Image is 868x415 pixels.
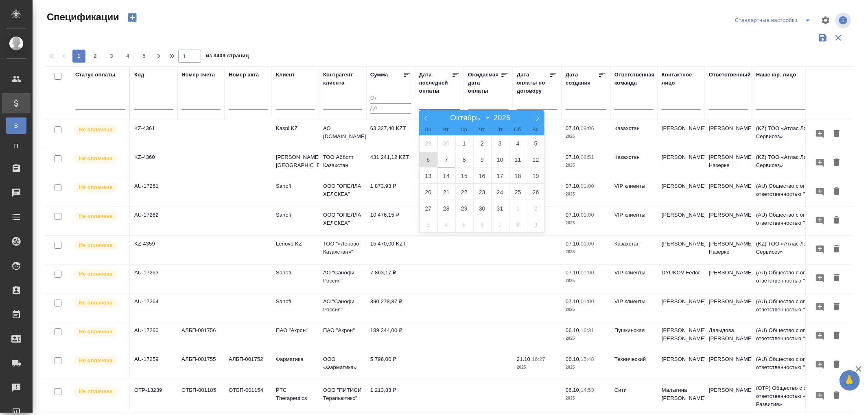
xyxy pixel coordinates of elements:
[366,265,415,293] td: 7 863,17 ₽
[276,355,315,363] p: Фарматика
[491,127,509,133] span: Пт
[491,184,509,200] span: Октябрь 24, 2025
[276,182,315,190] p: Sanofi
[455,168,473,184] span: Октябрь 15, 2025
[79,270,112,278] p: Не оплачена
[323,269,362,285] p: АО "Санофи Россия"
[455,184,473,200] span: Октябрь 22, 2025
[225,382,272,411] td: ОТБП-001154
[581,327,594,333] p: 16:31
[566,356,581,362] p: 06.10,
[437,152,455,167] span: Октябрь 7, 2025
[366,149,415,178] td: 431 241,12 KZT
[509,200,527,216] span: Ноябрь 1, 2025
[581,356,594,362] p: 15:48
[566,133,606,141] p: 2025
[419,127,437,133] span: Пн
[437,168,455,184] span: Октябрь 14, 2025
[566,212,581,218] p: 07.10,
[705,236,752,264] td: [PERSON_NAME] Назерке
[130,149,177,178] td: KZ-4360
[89,50,102,63] button: 2
[830,126,844,141] button: Удалить
[566,241,581,247] p: 07.10,
[509,135,527,151] span: Октябрь 4, 2025
[752,322,850,351] td: (AU) Общество с ограниченной ответственностью "АЛС"
[177,322,225,351] td: АЛБП-001756
[517,363,558,372] p: 2025
[437,184,455,200] span: Октябрь 21, 2025
[532,356,545,362] p: 16:27
[752,293,850,322] td: (AU) Общество с ограниченной ответственностью "АЛС"
[491,152,509,167] span: Октябрь 10, 2025
[276,298,315,306] p: Sanofi
[437,217,455,232] span: Ноябрь 4, 2025
[473,135,491,151] span: Октябрь 2, 2025
[366,178,415,206] td: 1 873,93 ₽
[752,207,850,235] td: (AU) Общество с ограниченной ответственностью "АЛС"
[830,271,844,286] button: Удалить
[658,207,705,235] td: [PERSON_NAME]
[566,335,606,343] p: 2025
[566,183,581,189] p: 07.10,
[366,236,415,264] td: 15 470,00 KZT
[276,71,295,79] div: Клиент
[323,124,362,141] p: АО [DOMAIN_NAME]
[491,168,509,184] span: Октябрь 17, 2025
[177,382,225,411] td: ОТБП-001185
[366,207,415,235] td: 10 476,15 ₽
[843,372,857,389] span: 🙏
[527,217,545,232] span: Ноябрь 9, 2025
[130,322,177,351] td: AU-17260
[323,326,362,335] p: ПАО "Акрон"
[658,120,705,149] td: [PERSON_NAME]
[446,113,491,122] select: Month
[752,236,850,264] td: (KZ) ТОО «Атлас Лэнгвидж Сервисез»
[610,236,658,264] td: Казахстан
[366,351,415,380] td: 5 796,00 ₽
[122,11,142,24] button: Создать
[566,363,606,372] p: 2025
[581,125,594,131] p: 09:06
[705,207,752,235] td: [PERSON_NAME]
[610,265,658,293] td: VIP клиенты
[177,351,225,380] td: АЛБП-001755
[79,299,112,307] p: Не оплачена
[705,265,752,293] td: [PERSON_NAME]
[6,117,26,134] a: В
[527,127,544,133] span: Вс
[581,154,594,160] p: 08:51
[752,120,850,149] td: (KZ) ТОО «Атлас Лэнгвидж Сервисез»
[473,184,491,200] span: Октябрь 23, 2025
[420,152,437,167] span: Октябрь 6, 2025
[130,207,177,235] td: AU-17262
[105,50,118,63] button: 3
[323,355,362,372] p: ООО «Фарматика»
[323,298,362,314] p: АО "Санофи Россия"
[566,298,581,304] p: 07.10,
[527,152,545,167] span: Октябрь 12, 2025
[815,30,831,46] button: Сохранить фильтры
[527,184,545,200] span: Октябрь 26, 2025
[517,71,549,95] div: Дата оплаты по договору
[473,168,491,184] span: Октябрь 16, 2025
[705,351,752,380] td: [PERSON_NAME]
[509,184,527,200] span: Октябрь 25, 2025
[830,155,844,170] button: Удалить
[610,149,658,178] td: Казахстан
[366,382,415,411] td: 1 213,83 ₽
[610,293,658,322] td: VIP клиенты
[509,217,527,232] span: Ноябрь 8, 2025
[835,13,853,28] span: Посмотреть информацию
[79,154,112,163] p: Не оплачена
[705,293,752,322] td: [PERSON_NAME]
[130,236,177,264] td: KZ-4359
[79,183,112,191] p: Не оплачена
[473,152,491,167] span: Октябрь 9, 2025
[566,125,581,131] p: 07.10,
[455,135,473,151] span: Октябрь 1, 2025
[658,178,705,206] td: [PERSON_NAME]
[420,184,437,200] span: Октябрь 20, 2025
[206,51,249,63] span: из 3409 страниц
[566,269,581,276] p: 07.10,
